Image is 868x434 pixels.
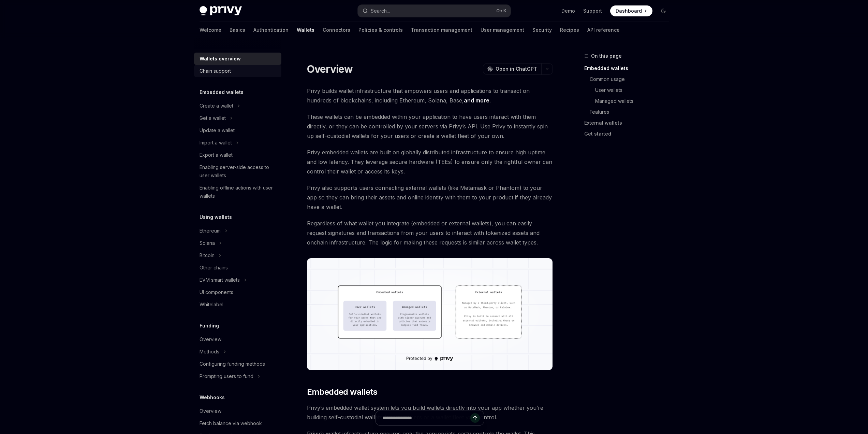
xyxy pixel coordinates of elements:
div: Enabling server-side access to user wallets [200,163,277,180]
span: Regardless of what wallet you integrate (embedded or external wallets), you can easily request si... [307,219,553,247]
span: Embedded wallets [307,387,377,397]
div: Methods [200,348,219,356]
input: Ask a question... [382,410,470,425]
h1: Overview [307,63,353,75]
a: Common usage [584,74,674,85]
a: Configuring funding methods [194,358,281,370]
a: Enabling server-side access to user wallets [194,161,281,182]
div: Prompting users to fund [200,372,253,380]
span: Privy also supports users connecting external wallets (like Metamask or Phantom) to your app so t... [307,183,553,212]
div: Update a wallet [200,126,235,135]
button: Bitcoin [194,249,281,262]
a: Dashboard [610,5,652,16]
h5: Webhooks [200,393,225,402]
button: Create a wallet [194,100,281,112]
div: Solana [200,239,215,247]
a: Connectors [323,22,350,38]
a: Managed wallets [584,96,674,107]
button: EVM smart wallets [194,274,281,286]
h5: Embedded wallets [200,88,244,96]
a: Wallets overview [194,53,281,65]
a: External wallets [584,117,674,128]
a: Embedded wallets [584,63,674,74]
button: Search...CtrlK [358,5,511,17]
button: Prompting users to fund [194,370,281,382]
a: Demo [561,8,575,14]
a: Enabling offline actions with user wallets [194,182,281,202]
img: images/walletoverview.png [307,258,553,370]
button: Solana [194,237,281,249]
div: Search... [371,7,390,15]
div: Wallets overview [200,55,241,63]
div: Overview [200,407,221,415]
a: UI components [194,286,281,298]
a: Transaction management [411,22,472,38]
a: Update a wallet [194,124,281,137]
span: Ctrl K [496,8,506,14]
a: Welcome [200,22,221,38]
a: Basics [230,22,245,38]
span: Privy embedded wallets are built on globally distributed infrastructure to ensure high uptime and... [307,148,553,176]
div: Ethereum [200,227,221,235]
div: Fetch balance via webhook [200,419,262,428]
a: User management [481,22,524,38]
a: Overview [194,333,281,346]
a: Get started [584,128,674,139]
a: and more [464,97,489,104]
div: Bitcoin [200,251,215,260]
div: Enabling offline actions with user wallets [200,184,277,200]
a: Policies & controls [358,22,403,38]
a: Fetch balance via webhook [194,417,281,430]
h5: Funding [200,322,219,330]
h5: Using wallets [200,213,232,221]
span: Privy builds wallet infrastructure that empowers users and applications to transact on hundreds o... [307,86,553,105]
button: Methods [194,346,281,358]
span: Dashboard [616,8,642,14]
button: Toggle dark mode [658,5,669,16]
button: Send message [470,413,480,423]
a: Wallets [297,22,314,38]
a: Other chains [194,262,281,274]
a: API reference [587,22,620,38]
a: Recipes [560,22,579,38]
div: Chain support [200,67,231,75]
img: dark logo [200,6,242,16]
div: UI components [200,288,233,296]
a: Overview [194,405,281,417]
div: Whitelabel [200,300,223,309]
div: Create a wallet [200,102,233,110]
button: Open in ChatGPT [483,63,541,75]
a: Security [532,22,552,38]
span: Privy’s embedded wallet system lets you build wallets directly into your app whether you’re build... [307,403,553,422]
a: Support [583,8,602,14]
div: Overview [200,335,221,344]
span: On this page [591,52,622,60]
a: Chain support [194,65,281,77]
a: Export a wallet [194,149,281,161]
button: Get a wallet [194,112,281,124]
div: Configuring funding methods [200,360,265,368]
div: Other chains [200,264,228,272]
a: User wallets [584,85,674,96]
div: EVM smart wallets [200,276,240,284]
button: Import a wallet [194,137,281,149]
button: Ethereum [194,225,281,237]
a: Features [584,107,674,117]
span: These wallets can be embedded within your application to have users interact with them directly, ... [307,112,553,141]
a: Authentication [253,22,289,38]
div: Import a wallet [200,139,232,147]
div: Export a wallet [200,151,233,159]
span: Open in ChatGPT [496,66,537,72]
a: Whitelabel [194,298,281,311]
div: Get a wallet [200,114,226,122]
